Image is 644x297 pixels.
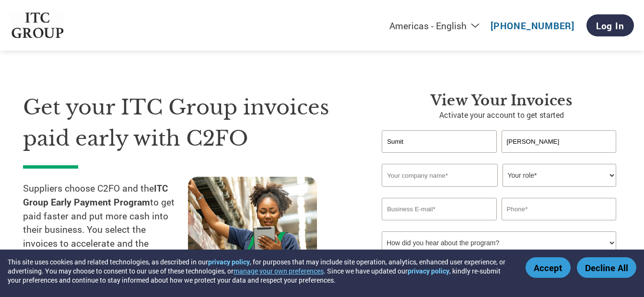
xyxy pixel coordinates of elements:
div: Inavlid Email Address [382,221,496,228]
button: Decline All [577,257,636,278]
input: First Name* [382,130,496,153]
button: manage your own preferences [234,266,324,275]
input: Last Name* [502,130,616,153]
a: privacy policy [408,266,449,275]
select: Title/Role [503,164,616,187]
div: This site uses cookies and related technologies, as described in our , for purposes that may incl... [8,257,512,285]
div: Invalid first name or first name is too long [382,154,496,160]
p: Suppliers choose C2FO and the to get paid faster and put more cash into their business. You selec... [23,182,188,264]
div: Invalid company name or company name is too long [382,188,616,194]
div: Inavlid Phone Number [502,221,616,228]
a: privacy policy [208,257,250,266]
h3: View Your Invoices [382,92,621,109]
h1: Get your ITC Group invoices paid early with C2FO [23,92,353,154]
div: Invalid last name or last name is too long [502,154,616,160]
img: supply chain worker [188,177,317,271]
img: ITC Group [11,12,65,39]
input: Your company name* [382,164,498,187]
button: Accept [526,257,571,278]
input: Invalid Email format [382,198,496,220]
p: Activate your account to get started [382,109,621,121]
strong: ITC Group Early Payment Program [23,182,168,208]
a: [PHONE_NUMBER] [491,20,574,32]
a: Log In [586,14,634,36]
input: Phone* [502,198,616,220]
